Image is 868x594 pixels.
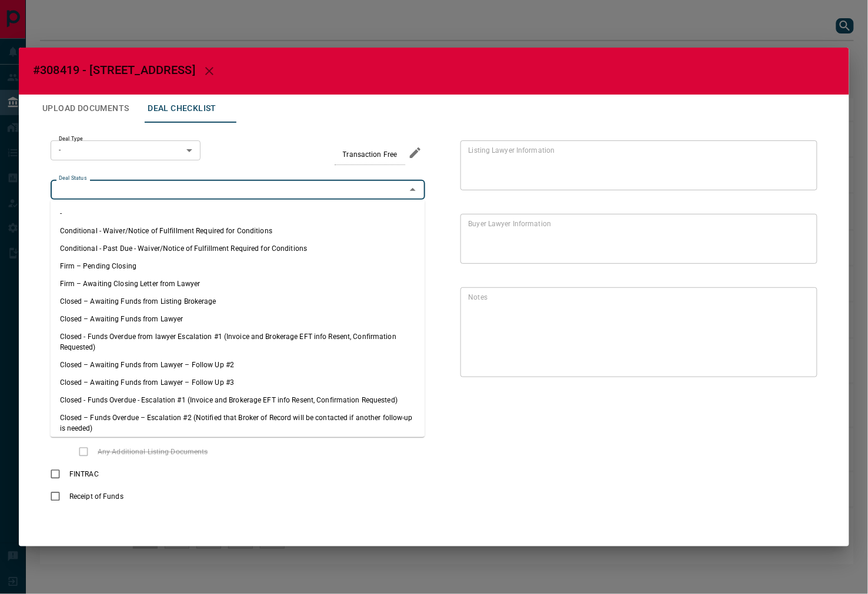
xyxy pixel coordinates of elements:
[51,140,201,160] div: -
[51,257,425,275] li: Firm – Pending Closing
[51,437,425,455] li: Closed – Funds Overdue - Escalation #3 (Broker of Record has been Contacted)
[51,240,425,257] li: Conditional - Past Due - Waiver/Notice of Fulfillment Required for Conditions
[405,143,425,163] button: edit
[66,491,126,502] span: Receipt of Funds
[51,275,425,293] li: Firm – Awaiting Closing Letter from Lawyer
[51,328,425,356] li: Closed - Funds Overdue from lawyer Escalation #1 (Invoice and Brokerage EFT info Resent, Confirma...
[469,219,804,259] textarea: text field
[59,135,83,143] label: Deal Type
[51,391,425,409] li: Closed - Funds Overdue - Escalation #1 (Invoice and Brokerage EFT info Resent, Confirmation Reque...
[51,293,425,310] li: Closed – Awaiting Funds from Listing Brokerage
[66,469,102,479] span: FINTRAC
[59,174,86,182] label: Deal Status
[51,356,425,374] li: Closed – Awaiting Funds from Lawyer – Follow Up #2
[138,95,226,123] button: Deal Checklist
[469,145,804,185] textarea: text field
[51,204,425,222] li: -
[51,374,425,391] li: Closed – Awaiting Funds from Lawyer – Follow Up #3
[469,292,804,372] textarea: text field
[51,310,425,328] li: Closed – Awaiting Funds from Lawyer
[51,222,425,240] li: Conditional - Waiver/Notice of Fulfillment Required for Conditions
[95,447,211,457] span: Any Additional Listing Documents
[51,409,425,437] li: Closed – Funds Overdue – Escalation #2 (Notified that Broker of Record will be contacted if anoth...
[405,182,421,198] button: Close
[33,95,138,123] button: Upload Documents
[33,63,195,77] span: #308419 - [STREET_ADDRESS]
